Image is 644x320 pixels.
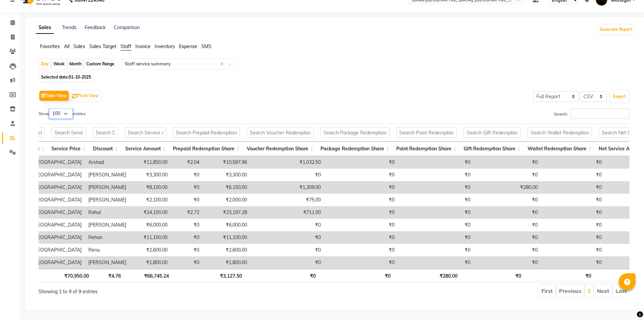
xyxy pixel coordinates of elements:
[598,25,634,34] button: Generate Report
[317,142,393,156] th: Package Redemption Share: activate to sort column ascending
[51,269,92,282] th: ₹70,950.00
[171,231,203,244] td: ₹0
[93,127,118,138] input: Search Discount
[474,256,541,269] td: ₹0
[461,269,525,282] th: ₹0
[396,127,457,138] input: Search Point Redemption Share
[130,194,171,206] td: ₹2,100.00
[130,256,171,269] td: ₹1,800.00
[171,256,203,269] td: ₹0
[554,108,629,119] label: Search:
[250,206,324,219] td: ₹711.00
[173,127,240,138] input: Search Prepaid Redemption Share
[247,127,314,138] input: Search Voucher Redemption Share
[398,194,474,206] td: ₹0
[48,142,89,156] th: Service Price: activate to sort column ascending
[39,108,86,119] label: Show entries
[250,194,324,206] td: ₹75.00
[203,256,250,269] td: ₹1,800.00
[172,269,245,282] th: ₹3,127.50
[541,156,605,169] td: ₹0
[250,231,324,244] td: ₹0
[171,194,203,206] td: ₹0
[72,94,77,99] img: pivot.png
[464,127,521,138] input: Search Gift Redemption Share
[474,206,541,219] td: ₹0
[203,244,250,256] td: ₹2,600.00
[120,43,131,49] span: Staff
[89,43,116,49] span: Sales Target
[460,142,524,156] th: Gift Redemption Share: activate to sort column ascending
[155,43,175,49] span: Inventory
[201,43,212,49] span: SMS
[171,181,203,194] td: ₹0
[541,194,605,206] td: ₹0
[610,91,629,102] button: Export
[130,231,171,244] td: ₹11,100.00
[541,244,605,256] td: ₹0
[203,194,250,206] td: ₹2,000.00
[398,156,474,169] td: ₹0
[125,127,166,138] input: Search Service Amount
[570,108,629,119] input: Search:
[474,244,541,256] td: ₹0
[179,43,197,49] span: Expense
[398,181,474,194] td: ₹0
[474,181,541,194] td: ₹280.00
[324,244,398,256] td: ₹0
[587,287,591,294] a: 1
[85,244,130,256] td: Renu
[203,181,250,194] td: ₹6,150.00
[324,169,398,181] td: ₹0
[69,74,91,80] span: 01-10-2025
[170,142,243,156] th: Prepaid Redemption Share: activate to sort column ascending
[124,269,172,282] th: ₹66,745.24
[40,43,60,49] span: Favorites
[474,219,541,231] td: ₹0
[245,269,319,282] th: ₹0
[541,206,605,219] td: ₹0
[250,219,324,231] td: ₹0
[320,127,390,138] input: Search Package Redemption Share
[85,24,106,30] a: Feedback
[324,181,398,194] td: ₹0
[528,127,592,138] input: Search Wallet Redemption Share
[250,169,324,181] td: ₹0
[525,269,595,282] th: ₹0
[171,169,203,181] td: ₹0
[474,194,541,206] td: ₹0
[398,231,474,244] td: ₹0
[85,206,130,219] td: Rahul
[171,244,203,256] td: ₹0
[203,169,250,181] td: ₹3,300.00
[85,219,130,231] td: [PERSON_NAME]
[130,244,171,256] td: ₹2,600.00
[85,194,130,206] td: [PERSON_NAME]
[398,206,474,219] td: ₹0
[541,169,605,181] td: ₹0
[203,156,250,169] td: ₹10,597.96
[130,156,171,169] td: ₹11,850.00
[73,43,85,49] span: Sales
[130,181,171,194] td: ₹8,100.00
[62,24,76,30] a: Trends
[398,169,474,181] td: ₹0
[220,61,226,68] span: Clear all
[398,244,474,256] td: ₹0
[324,256,398,269] td: ₹0
[250,181,324,194] td: ₹1,309.00
[92,269,125,282] th: ₹4.76
[89,142,121,156] th: Discount: activate to sort column ascending
[541,231,605,244] td: ₹0
[121,142,170,156] th: Service Amount: activate to sort column ascending
[39,284,279,295] div: Showing 1 to 9 of 9 entries
[324,206,398,219] td: ₹0
[64,43,69,49] span: All
[541,181,605,194] td: ₹0
[171,156,203,169] td: ₹2.04
[49,108,73,119] select: Showentries
[114,24,140,30] a: Comparison
[130,219,171,231] td: ₹6,000.00
[39,91,69,101] button: Table View
[68,59,83,69] div: Month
